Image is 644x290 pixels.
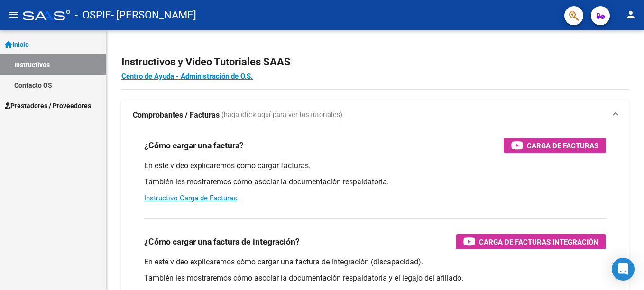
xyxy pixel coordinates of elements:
strong: Comprobantes / Facturas [133,110,220,120]
mat-icon: person [625,9,636,20]
span: Inicio [5,39,29,50]
p: En este video explicaremos cómo cargar facturas. [144,161,606,171]
span: - [PERSON_NAME] [111,5,196,26]
span: (haga click aquí para ver los tutoriales) [221,110,342,120]
mat-expansion-panel-header: Comprobantes / Facturas (haga click aquí para ver los tutoriales) [121,100,629,130]
div: Open Intercom Messenger [612,258,635,281]
h3: ¿Cómo cargar una factura de integración? [144,235,300,248]
a: Centro de Ayuda - Administración de O.S. [121,72,253,81]
a: Instructivo Carga de Facturas [144,194,237,202]
p: También les mostraremos cómo asociar la documentación respaldatoria y el legajo del afiliado. [144,273,606,283]
span: Prestadores / Proveedores [5,100,91,111]
p: También les mostraremos cómo asociar la documentación respaldatoria. [144,177,606,187]
span: Carga de Facturas Integración [479,236,598,248]
mat-icon: menu [8,9,19,20]
button: Carga de Facturas Integración [456,234,606,249]
span: Carga de Facturas [527,140,598,152]
h2: Instructivos y Video Tutoriales SAAS [121,53,629,71]
span: - OSPIF [75,5,111,26]
p: En este video explicaremos cómo cargar una factura de integración (discapacidad). [144,257,606,267]
h3: ¿Cómo cargar una factura? [144,139,244,152]
button: Carga de Facturas [504,138,606,153]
